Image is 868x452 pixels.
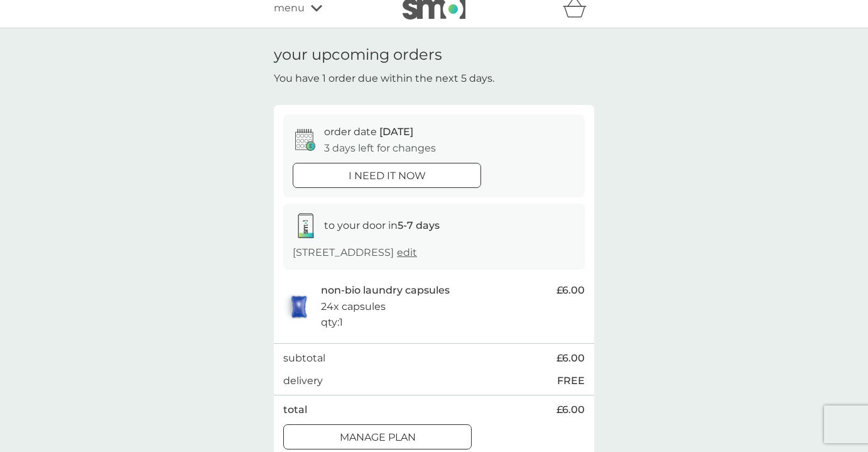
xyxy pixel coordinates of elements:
p: Manage plan [340,429,416,446]
p: [STREET_ADDRESS] [293,245,417,261]
p: 3 days left for changes [324,140,436,157]
button: Manage plan [283,424,472,449]
p: You have 1 order due within the next 5 days. [274,70,494,87]
p: non-bio laundry capsules [321,282,450,299]
p: total [283,402,307,418]
button: i need it now [293,163,481,188]
a: edit [397,246,417,258]
p: order date [324,124,413,140]
p: 24x capsules [321,299,386,315]
span: £6.00 [556,282,585,299]
p: qty : 1 [321,314,343,331]
p: delivery [283,373,323,389]
h1: your upcoming orders [274,46,442,64]
strong: 5-7 days [398,219,440,231]
span: [DATE] [379,126,413,138]
p: subtotal [283,350,325,367]
p: FREE [557,373,585,389]
span: £6.00 [556,402,585,418]
span: to your door in [324,219,440,231]
span: £6.00 [556,350,585,367]
p: i need it now [349,168,426,184]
